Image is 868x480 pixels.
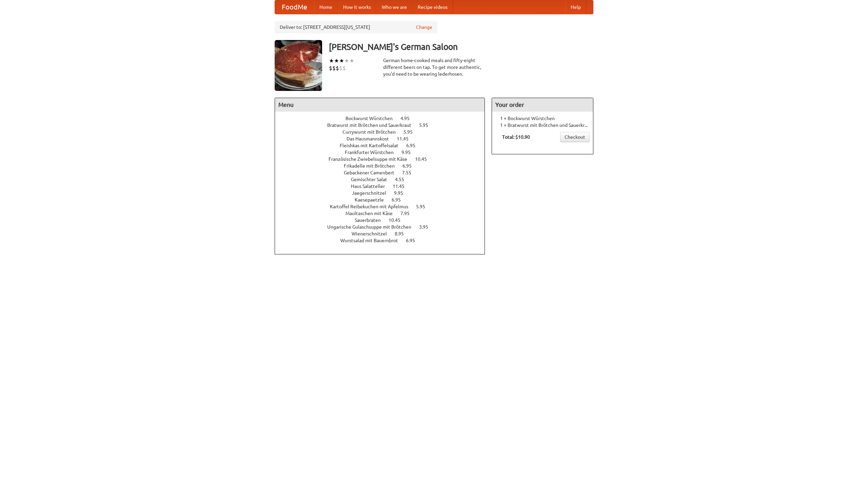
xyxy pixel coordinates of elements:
b: Total: $10.90 [502,134,530,140]
a: Frikadelle mit Brötchen 6.95 [344,163,424,169]
li: ★ [344,57,349,64]
span: Frikadelle mit Brötchen [344,163,401,169]
a: Home [314,0,338,14]
span: Französische Zwiebelsuppe mit Käse [329,156,414,162]
span: 11.45 [397,136,415,141]
span: Wurstsalad mit Bauernbrot [340,238,405,243]
span: Gemischter Salat [351,177,394,182]
a: Kaesepaetzle 6.95 [355,197,413,203]
a: Bratwurst mit Brötchen und Sauerkraut 5.95 [327,122,441,128]
h3: [PERSON_NAME]'s German Saloon [329,40,593,54]
span: Currywurst mit Brötchen [342,129,402,135]
li: $ [332,64,336,72]
li: ★ [349,57,354,64]
span: Wienerschnitzel [352,231,394,236]
span: 9.95 [401,150,417,155]
img: angular.jpg [275,40,322,91]
a: Wienerschnitzel 8.95 [352,231,416,236]
span: 7.95 [400,211,416,216]
a: Gebackener Camenbert 7.55 [344,170,424,175]
a: Recipe videos [412,0,453,14]
a: Das Hausmannskost 11.45 [347,136,421,141]
a: Help [565,0,586,14]
li: $ [339,64,342,72]
span: 7.55 [402,170,418,175]
span: Gebackener Camenbert [344,170,401,175]
a: Fleishkas mit Kartoffelsalat 6.95 [340,143,428,148]
span: 6.95 [402,163,418,169]
a: Französische Zwiebelsuppe mit Käse 10.45 [329,156,439,162]
li: ★ [334,57,339,64]
span: Sauerbraten [355,217,388,223]
span: Jaegerschnitzel [352,190,393,196]
span: 11.45 [393,184,411,189]
span: Das Hausmannskost [347,136,396,141]
span: 6.95 [392,197,408,203]
a: Change [416,24,432,31]
span: 4.55 [395,177,411,182]
span: 9.95 [394,190,410,196]
a: Sauerbraten 10.45 [355,217,413,223]
span: 10.45 [415,156,434,162]
li: $ [336,64,339,72]
span: 6.95 [406,143,422,148]
h4: Your order [492,98,593,112]
span: Kaesepaetzle [355,197,391,203]
span: 6.95 [406,238,422,243]
li: ★ [329,57,334,64]
span: Kartoffel Reibekuchen mit Apfelmus [330,204,415,209]
span: 5.95 [403,129,419,135]
a: Checkout [560,132,590,142]
a: Jaegerschnitzel 9.95 [352,190,416,196]
span: 3.95 [419,224,435,230]
span: 8.95 [395,231,411,236]
li: $ [329,64,332,72]
span: Ungarische Gulaschsuppe mit Brötchen [327,224,418,230]
a: Haus Salatteller 11.45 [351,184,417,189]
a: Bockwurst Würstchen 4.95 [346,116,422,121]
a: Frankfurter Würstchen 9.95 [345,150,423,155]
span: Bockwurst Würstchen [346,116,399,121]
span: Maultaschen mit Käse [346,211,399,216]
a: How it works [338,0,376,14]
li: 1 × Bockwurst Würstchen [495,115,590,122]
a: Kartoffel Reibekuchen mit Apfelmus 5.95 [330,204,438,209]
span: Bratwurst mit Brötchen und Sauerkraut [327,122,418,128]
li: ★ [339,57,344,64]
h4: Menu [275,98,485,112]
div: Deliver to: [STREET_ADDRESS][US_STATE] [275,21,437,33]
span: 5.95 [416,204,432,209]
span: 5.95 [419,122,435,128]
span: 10.45 [389,217,407,223]
a: Maultaschen mit Käse 7.95 [346,211,422,216]
li: $ [342,64,346,72]
a: FoodMe [275,0,314,14]
a: Who we are [376,0,412,14]
a: Ungarische Gulaschsuppe mit Brötchen 3.95 [327,224,441,230]
span: Haus Salatteller [351,184,392,189]
li: 1 × Bratwurst mit Brötchen und Sauerkraut [495,122,590,129]
a: Currywurst mit Brötchen 5.95 [342,129,425,135]
a: Wurstsalad mit Bauernbrot 6.95 [340,238,428,243]
span: Fleishkas mit Kartoffelsalat [340,143,405,148]
a: Gemischter Salat 4.55 [351,177,417,182]
span: Frankfurter Würstchen [345,150,400,155]
span: 4.95 [400,116,416,121]
div: German home-cooked meals and fifty-eight different beers on tap. To get more authentic, you'd nee... [383,57,485,77]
